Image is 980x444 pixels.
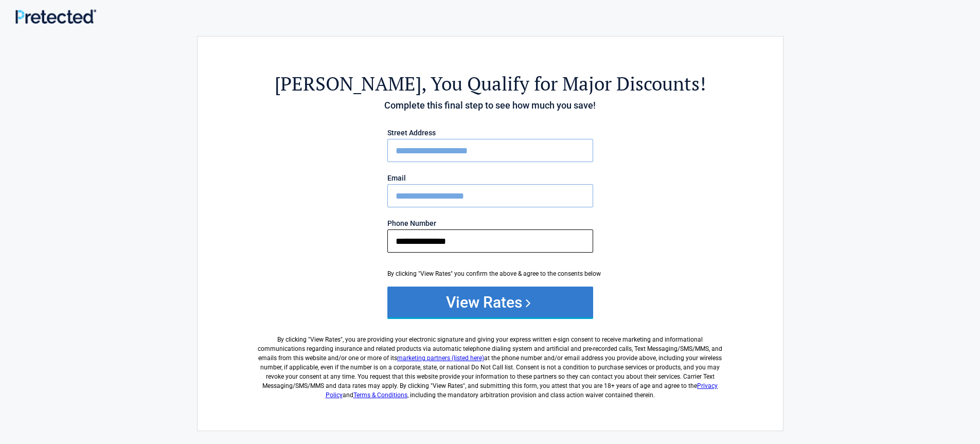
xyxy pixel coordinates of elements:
label: Phone Number [387,220,593,227]
img: Main Logo [15,9,96,24]
h4: Complete this final step to see how much you save! [254,99,726,112]
span: View Rates [310,336,341,343]
label: By clicking " ", you are providing your electronic signature and giving your express written e-si... [254,327,726,400]
span: [PERSON_NAME] [275,71,421,96]
a: marketing partners (listed here) [397,354,484,362]
div: By clicking "View Rates" you confirm the above & agree to the consents below [387,269,593,278]
h2: , You Qualify for Major Discounts! [254,71,726,96]
button: View Rates [387,287,593,317]
label: Email [387,174,593,182]
label: Street Address [387,129,593,136]
a: Terms & Conditions [353,392,407,399]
